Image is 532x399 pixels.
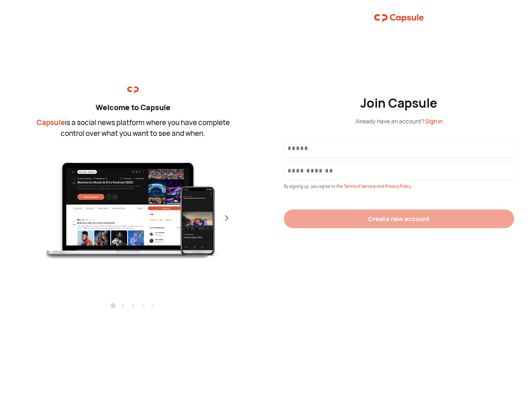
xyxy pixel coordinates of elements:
[42,162,224,260] img: first.png
[29,102,237,113] div: Welcome to Capsule
[29,117,237,138] div: is a social news platform where you have complete control over what you want to see and when.
[355,117,443,126] div: Already have an account?
[425,117,443,125] span: Sign in
[127,84,139,96] img: logo
[284,183,514,190] div: By signing up, you agree to the and
[37,118,65,127] span: Capsule
[344,183,377,189] span: Terms of service
[368,214,430,223] div: Create new account
[360,96,438,111] div: Join Capsule
[374,10,424,27] img: logo
[385,183,411,189] span: Privacy Policy
[284,209,514,228] button: Create new account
